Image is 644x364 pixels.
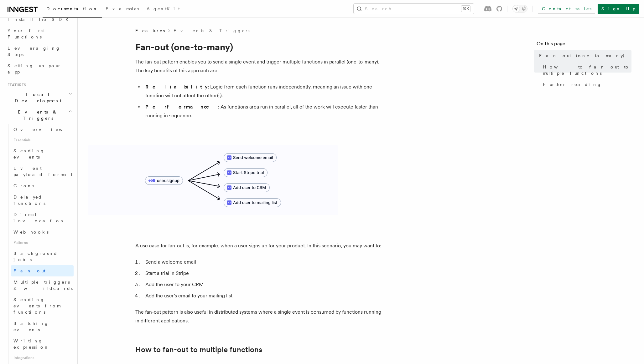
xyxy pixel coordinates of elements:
a: Further reading [540,79,631,90]
a: Fan out [11,265,74,276]
span: Direct invocation [13,212,65,223]
a: Examples [102,2,143,17]
a: Batching events [11,318,74,335]
a: Fan-out (one-to-many) [537,50,631,61]
button: Search...⌘K [354,4,474,14]
a: Webhooks [11,226,74,238]
a: Delayed functions [11,191,74,209]
button: Toggle dark mode [512,5,527,13]
span: Setting up your app [8,63,61,74]
span: Features [5,83,26,88]
span: Webhooks [13,230,49,235]
a: Sending events from functions [11,294,74,318]
span: Install the SDK [8,17,72,22]
span: Delayed functions [13,195,45,206]
span: Patterns [11,238,74,248]
a: Events & Triggers [174,28,250,34]
span: Leveraging Steps [8,46,60,57]
a: Your first Functions [5,25,74,43]
kbd: ⌘K [461,6,470,12]
a: How to fan-out to multiple functions [135,345,262,354]
span: Features [135,28,165,34]
span: Event payload format [13,166,72,177]
a: Sign Up [598,4,639,14]
span: Integrations [11,353,74,363]
li: Start a trial in Stripe [143,269,386,278]
a: Event payload format [11,163,74,180]
p: A use case for fan-out is, for example, when a user signs up for your product. In this scenario, ... [135,241,386,250]
h1: Fan-out (one-to-many) [135,41,386,53]
p: The fan-out pattern enables you to send a single event and trigger multiple functions in parallel... [135,58,386,75]
a: Overview [11,124,74,135]
span: Your first Functions [8,28,45,39]
span: Fan-out (one-to-many) [539,53,625,59]
span: AgentKit [147,6,180,11]
span: Writing expression [13,338,49,350]
a: Background jobs [11,248,74,265]
a: Crons [11,180,74,191]
span: Examples [106,6,139,11]
li: Add the user to your CRM [143,280,386,289]
strong: Performance [145,104,218,110]
a: Direct invocation [11,209,74,226]
li: Add the user's email to your mailing list [143,291,386,300]
span: Crons [13,183,34,188]
a: Contact sales [538,4,595,14]
li: : Logic from each function runs independently, meaning an issue with one function will not affect... [143,83,386,100]
a: Leveraging Steps [5,43,74,60]
a: AgentKit [143,2,184,17]
a: Sending events [11,145,74,163]
strong: Reliability [145,84,208,90]
a: Multiple triggers & wildcards [11,276,74,294]
span: Overview [13,127,78,132]
li: : As functions area run in parallel, all of the work will execute faster than running in sequence. [143,103,386,120]
span: Batching events [13,321,49,332]
span: Essentials [11,135,74,145]
img: A diagram showing how to fan-out to multiple functions [88,145,338,215]
a: Install the SDK [5,14,74,25]
span: Sending events from functions [13,297,60,315]
a: Documentation [43,2,102,18]
li: Send a welcome email [143,258,386,266]
span: Sending events [13,148,45,159]
span: Fan out [13,268,45,273]
button: Local Development [5,89,74,106]
span: Background jobs [13,251,58,262]
span: How to fan-out to multiple functions [543,64,631,76]
h4: On this page [537,40,631,50]
span: Multiple triggers & wildcards [13,280,73,291]
span: Documentation [46,6,98,11]
p: The fan-out pattern is also useful in distributed systems where a single event is consumed by fun... [135,308,386,325]
a: Setting up your app [5,60,74,78]
button: Events & Triggers [5,106,74,124]
span: Local Development [5,91,68,104]
a: How to fan-out to multiple functions [540,61,631,79]
span: Events & Triggers [5,109,68,121]
span: Further reading [543,81,602,88]
a: Writing expression [11,335,74,353]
